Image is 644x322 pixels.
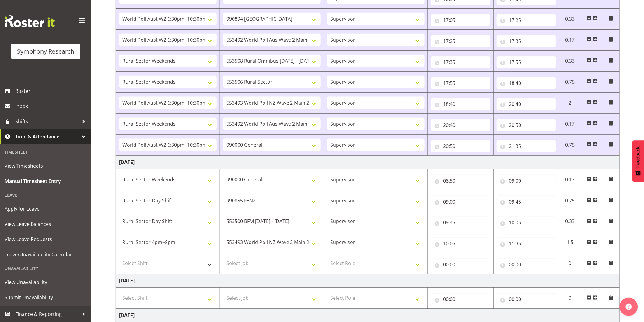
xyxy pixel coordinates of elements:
[626,304,632,310] img: help-xxl-2.png
[431,175,490,187] input: Click to select...
[431,293,490,306] input: Click to select...
[497,217,556,229] input: Click to select...
[497,77,556,89] input: Click to select...
[431,119,490,131] input: Click to select...
[559,93,581,114] td: 2
[431,140,490,152] input: Click to select...
[559,169,581,190] td: 0.17
[431,196,490,208] input: Click to select...
[497,293,556,306] input: Click to select...
[116,274,620,288] td: [DATE]
[559,114,581,135] td: 0.17
[559,190,581,211] td: 0.75
[632,140,644,182] button: Feedback - Show survey
[2,158,90,173] a: View Timesheets
[5,278,87,287] span: View Unavailability
[559,9,581,30] td: 0.33
[5,204,87,213] span: Apply for Leave
[559,253,581,274] td: 0
[431,35,490,47] input: Click to select...
[559,135,581,156] td: 0.75
[431,14,490,26] input: Click to select...
[497,196,556,208] input: Click to select...
[15,102,88,111] span: Inbox
[559,72,581,93] td: 0.75
[497,238,556,250] input: Click to select...
[431,217,490,229] input: Click to select...
[497,140,556,152] input: Click to select...
[497,119,556,131] input: Click to select...
[15,86,88,96] span: Roster
[431,56,490,68] input: Click to select...
[2,247,90,262] a: Leave/Unavailability Calendar
[2,146,90,158] div: Timesheet
[497,175,556,187] input: Click to select...
[2,189,90,201] div: Leave
[559,288,581,309] td: 0
[5,293,87,302] span: Submit Unavailability
[431,238,490,250] input: Click to select...
[5,235,87,244] span: View Leave Requests
[2,232,90,247] a: View Leave Requests
[5,15,55,27] img: Rosterit website logo
[2,201,90,216] a: Apply for Leave
[635,146,641,168] span: Feedback
[431,259,490,271] input: Click to select...
[15,132,79,141] span: Time & Attendance
[15,310,79,319] span: Finance & Reporting
[497,56,556,68] input: Click to select...
[5,219,87,229] span: View Leave Balances
[559,232,581,253] td: 1.5
[5,161,87,170] span: View Timesheets
[497,35,556,47] input: Click to select...
[2,262,90,275] div: Unavailability
[559,51,581,72] td: 0.33
[2,275,90,290] a: View Unavailability
[5,250,87,259] span: Leave/Unavailability Calendar
[15,117,79,126] span: Shifts
[559,211,581,232] td: 0.33
[116,156,620,169] td: [DATE]
[2,290,90,305] a: Submit Unavailability
[17,47,74,56] div: Symphony Research
[559,30,581,51] td: 0.17
[5,177,87,186] span: Manual Timesheet Entry
[2,216,90,232] a: View Leave Balances
[497,14,556,26] input: Click to select...
[497,259,556,271] input: Click to select...
[431,98,490,110] input: Click to select...
[431,77,490,89] input: Click to select...
[2,173,90,189] a: Manual Timesheet Entry
[497,98,556,110] input: Click to select...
